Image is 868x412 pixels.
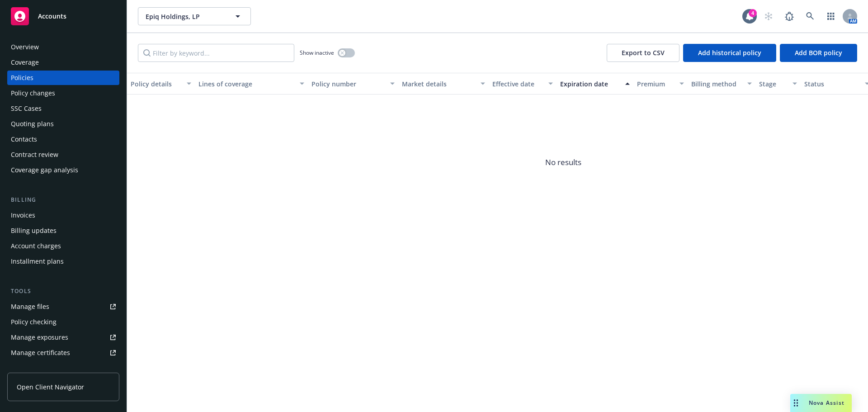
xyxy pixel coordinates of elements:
[7,163,119,177] a: Coverage gap analysis
[688,73,755,95] button: Billing method
[7,101,119,116] a: SSC Cases
[7,71,119,85] a: Policies
[759,7,778,25] a: Start snowing
[11,147,58,162] div: Contract review
[11,132,37,147] div: Contacts
[7,299,119,314] a: Manage files
[311,79,385,89] div: Policy number
[138,44,294,62] input: Filter by keyword...
[557,73,633,95] button: Expiration date
[198,79,294,89] div: Lines of coverage
[146,12,224,21] span: Epiq Holdings, LP
[607,44,679,62] button: Export to CSV
[691,79,742,89] div: Billing method
[38,13,66,20] span: Accounts
[790,394,802,412] div: Drag to move
[759,79,787,89] div: Stage
[489,73,557,95] button: Effective date
[492,79,543,89] div: Effective date
[637,79,674,89] div: Premium
[11,239,61,253] div: Account charges
[7,147,119,162] a: Contract review
[398,73,489,95] button: Market details
[11,86,55,100] div: Policy changes
[7,315,119,329] a: Policy checking
[7,208,119,223] a: Invoices
[801,7,819,25] a: Search
[11,101,42,116] div: SSC Cases
[11,254,64,269] div: Installment plans
[11,55,39,70] div: Coverage
[17,382,84,392] span: Open Client Navigator
[7,195,119,204] div: Billing
[11,361,57,375] div: Manage claims
[749,9,757,17] div: 4
[7,346,119,360] a: Manage certificates
[402,79,475,89] div: Market details
[7,239,119,253] a: Account charges
[809,399,844,407] span: Nova Assist
[127,73,195,95] button: Policy details
[795,48,842,57] span: Add BOR policy
[11,315,57,329] div: Policy checking
[683,44,776,62] button: Add historical policy
[300,49,334,57] span: Show inactive
[7,361,119,375] a: Manage claims
[7,4,119,29] a: Accounts
[622,48,665,57] span: Export to CSV
[11,71,33,85] div: Policies
[822,7,840,25] a: Switch app
[633,73,688,95] button: Premium
[780,44,857,62] button: Add BOR policy
[131,79,181,89] div: Policy details
[7,223,119,238] a: Billing updates
[755,73,801,95] button: Stage
[790,394,852,412] button: Nova Assist
[195,73,308,95] button: Lines of coverage
[11,330,68,345] div: Manage exposures
[11,208,35,223] div: Invoices
[7,287,119,296] div: Tools
[138,7,251,25] button: Epiq Holdings, LP
[11,40,39,54] div: Overview
[780,7,798,25] a: Report a Bug
[11,346,70,360] div: Manage certificates
[698,48,761,57] span: Add historical policy
[7,132,119,147] a: Contacts
[7,330,119,345] a: Manage exposures
[560,79,620,89] div: Expiration date
[7,40,119,54] a: Overview
[7,55,119,70] a: Coverage
[11,223,57,238] div: Billing updates
[11,117,54,131] div: Quoting plans
[804,79,859,89] div: Status
[308,73,398,95] button: Policy number
[11,299,49,314] div: Manage files
[7,86,119,100] a: Policy changes
[11,163,78,177] div: Coverage gap analysis
[7,117,119,131] a: Quoting plans
[7,254,119,269] a: Installment plans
